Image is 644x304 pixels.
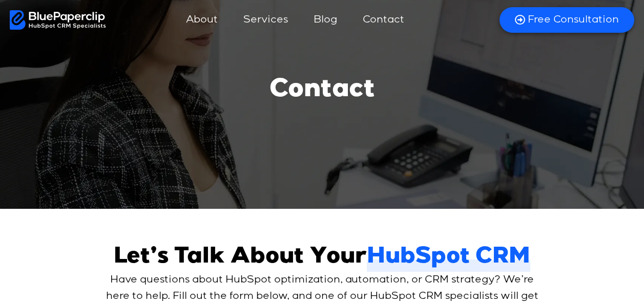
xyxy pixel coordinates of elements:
span: HubSpot CRM [367,245,530,272]
h2: Let’s Talk About Your [114,245,530,272]
a: About [176,8,228,32]
img: BluePaperClip Logo White [10,10,107,30]
h1: Contact [269,76,375,106]
nav: Menu [106,8,487,32]
a: Services [233,8,298,32]
span: Free Consultation [528,13,619,27]
a: Blog [303,8,347,32]
a: Contact [352,8,414,32]
a: Free Consultation [500,7,634,33]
